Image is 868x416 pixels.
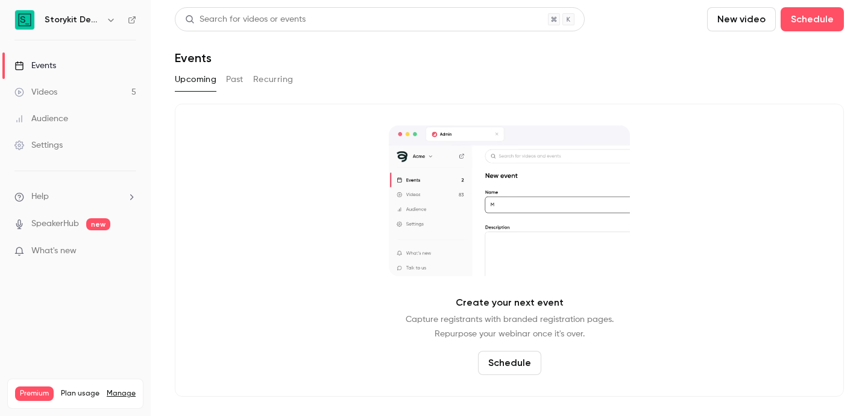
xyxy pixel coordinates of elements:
[14,191,136,203] li: help-dropdown-opener
[707,7,776,31] button: New video
[31,245,77,257] span: What's new
[175,51,212,65] h1: Events
[31,218,79,230] a: SpeakerHub
[31,191,49,203] span: Help
[478,351,541,375] button: Schedule
[253,70,294,89] button: Recurring
[15,386,54,401] span: Premium
[86,218,110,230] span: new
[185,13,306,26] div: Search for videos or events
[14,139,63,151] div: Settings
[14,60,56,72] div: Events
[456,295,564,310] p: Create your next event
[14,86,57,98] div: Videos
[15,10,34,30] img: Storykit Deep Dives
[107,389,136,399] a: Manage
[175,70,216,89] button: Upcoming
[781,7,844,31] button: Schedule
[45,14,101,26] h6: Storykit Deep Dives
[406,312,614,341] p: Capture registrants with branded registration pages. Repurpose your webinar once it's over.
[61,389,99,399] span: Plan usage
[226,70,244,89] button: Past
[122,246,136,257] iframe: Noticeable Trigger
[14,113,68,125] div: Audience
